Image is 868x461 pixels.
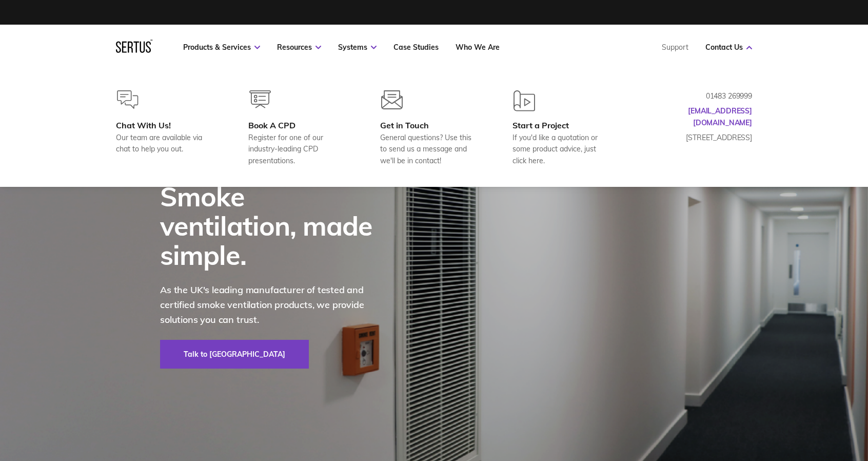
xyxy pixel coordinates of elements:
[380,132,479,166] div: General questions? Use this to send us a message and we'll be in contact!
[649,132,752,143] p: [STREET_ADDRESS]
[338,43,377,52] a: Systems
[248,90,347,166] a: Book A CPDRegister for one of our industry-leading CPD presentations.
[160,340,309,369] a: Talk to [GEOGRAPHIC_DATA]
[116,132,215,155] div: Our team are available via chat to help you out.
[116,120,215,130] div: Chat With Us!
[160,283,386,327] p: As the UK's leading manufacturer of tested and certified smoke ventilation products, we provide s...
[248,120,347,130] div: Book A CPD
[380,90,479,166] a: Get in TouchGeneral questions? Use this to send us a message and we'll be in contact!
[393,43,439,52] a: Case Studies
[688,106,752,127] a: [EMAIL_ADDRESS][DOMAIN_NAME]
[380,120,479,130] div: Get in Touch
[662,43,688,52] a: Support
[160,182,386,270] div: Smoke ventilation, made simple.
[277,43,321,52] a: Resources
[649,90,752,102] p: 01483 269999
[512,132,611,166] div: If you'd like a quotation or some product advice, just click here.
[705,43,752,52] a: Contact Us
[248,132,347,166] div: Register for one of our industry-leading CPD presentations.
[116,90,215,166] a: Chat With Us!Our team are available via chat to help you out.
[512,120,611,130] div: Start a Project
[456,43,500,52] a: Who We Are
[183,43,260,52] a: Products & Services
[512,90,611,166] a: Start a ProjectIf you'd like a quotation or some product advice, just click here.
